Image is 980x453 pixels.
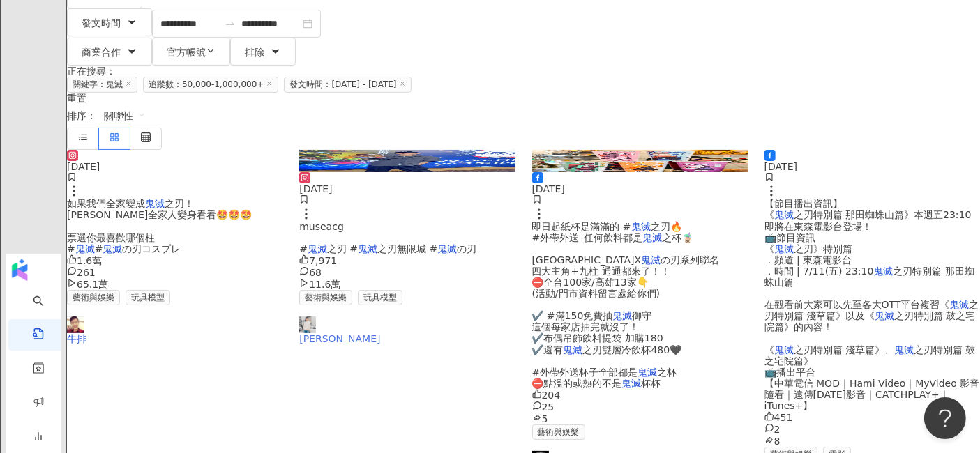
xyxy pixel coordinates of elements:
[532,413,748,424] div: 5
[358,290,402,305] span: 玩具模型
[245,47,264,58] span: 排除
[67,198,145,209] span: 如果我們全家變成
[358,243,377,254] mark: 鬼滅
[75,243,95,254] mark: 鬼滅
[82,17,121,29] span: 發文時間
[8,259,31,281] img: logo icon
[642,378,661,389] span: 杯杯￼
[564,344,583,355] mark: 鬼滅
[764,423,980,435] div: 2
[924,397,966,439] iframe: Help Scout Beacon - Open
[67,266,282,278] div: 261
[774,209,794,220] mark: 鬼滅
[764,209,972,254] span: 之刃特別篇 那田蜘蛛山篇》本週五23:10即將在東森電影台登場！ 📺節目資訊 《
[532,221,631,232] span: 即日起紙杯是滿滿的 #
[67,66,116,77] span: 正在搜尋 ：
[377,243,437,254] span: 之刃無限城 #
[67,8,152,36] button: 發文時間
[327,243,358,254] span: 之刃 #
[299,183,515,194] div: [DATE]
[532,344,682,378] span: 之刃雙層冷飲杯480🖤 #外帶外送杯子全部都是
[299,316,316,333] img: KOL Avatar
[152,38,230,66] button: 官方帳號
[299,278,515,290] div: 11.6萬
[299,290,352,305] span: 藝術與娛樂
[299,150,515,172] div: post-image商業合作
[532,389,748,401] div: 204
[532,150,748,172] img: post-image
[299,316,515,344] a: KOL Avatar[PERSON_NAME]
[894,344,914,355] mark: 鬼滅
[774,344,794,355] mark: 鬼滅
[67,93,980,104] div: 重置
[875,310,894,321] mark: 鬼滅
[638,367,657,378] mark: 鬼滅
[104,105,146,127] span: 關聯性
[622,378,642,389] mark: 鬼滅
[532,183,748,194] div: [DATE]
[126,290,170,305] span: 玩具模型
[641,254,661,266] mark: 鬼滅
[532,367,677,389] span: 之杯￼ ⛔️點溫的或熱的不是
[67,316,282,344] a: KOL Avatar牛排
[145,198,165,209] mark: 鬼滅
[67,254,282,266] div: 1.6萬
[532,254,720,321] span: の刃系列聯名 四大主角+九柱 通通都來了！！ ⛔️全台100家/高雄13家👇￼ ￼(活動/門市資料留言處給你們) ✔️ #滿150免費抽
[299,254,515,266] div: 7,971
[67,316,84,333] img: KOL Avatar
[764,243,874,277] span: 之刃》特別篇 ．頻道 | 東森電影台 ．時間 | 7/11(五) 23:10
[95,243,103,254] span: #
[167,47,206,58] span: 官方帳號
[612,310,632,321] mark: 鬼滅
[532,221,682,243] span: 之刃🔥 #外帶外送_任何飲料都是
[225,18,236,29] span: swap-right
[67,104,980,128] div: 排序：
[794,344,894,355] span: 之刃特別篇 淺草篇》、
[284,77,411,93] span: 發文時間：[DATE] - [DATE]
[67,77,137,93] span: 關鍵字：鬼滅
[230,38,296,66] button: 排除
[103,243,122,254] mark: 鬼滅
[874,266,894,277] mark: 鬼滅
[437,243,457,254] mark: 鬼滅
[122,243,181,254] span: の刃コスプレ
[764,435,980,447] div: 8
[774,243,794,254] mark: 鬼滅
[308,243,327,254] mark: 鬼滅
[764,344,980,411] span: 之刃特別篇 鼓之宅院篇》 📺播出平台 【中華電信 MOD｜Hami Video｜MyVideo 影音隨看｜遠傳[DATE]影音｜CATCHPLAY+｜iTunes+】
[532,150,748,172] div: post-image商業合作
[457,243,476,254] span: の刃
[82,47,121,58] span: 商業合作
[764,198,843,220] span: 【節目播出資訊】 《
[764,299,979,321] span: 之刃特別篇 淺草篇》以及《
[532,310,663,355] span: 御守 這個每家店抽完就沒了！ ✔️布偶吊飾飲料提袋 加購180 ✔️還有
[532,424,585,440] span: 藝術與娛樂
[631,221,651,232] mark: 鬼滅
[143,77,278,93] span: 追蹤數：50,000-1,000,000+
[764,411,980,423] div: 451
[950,299,970,310] mark: 鬼滅
[299,266,515,278] div: 68
[299,150,515,172] img: post-image
[67,161,282,172] div: [DATE]
[299,221,344,254] span: museacg #
[67,290,120,305] span: 藝術與娛樂
[642,232,662,243] mark: 鬼滅
[67,278,282,290] div: 65.1萬
[225,18,236,29] span: to
[67,38,152,66] button: 商業合作
[764,161,980,172] div: [DATE]
[33,295,93,306] a: search
[532,401,748,413] div: 25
